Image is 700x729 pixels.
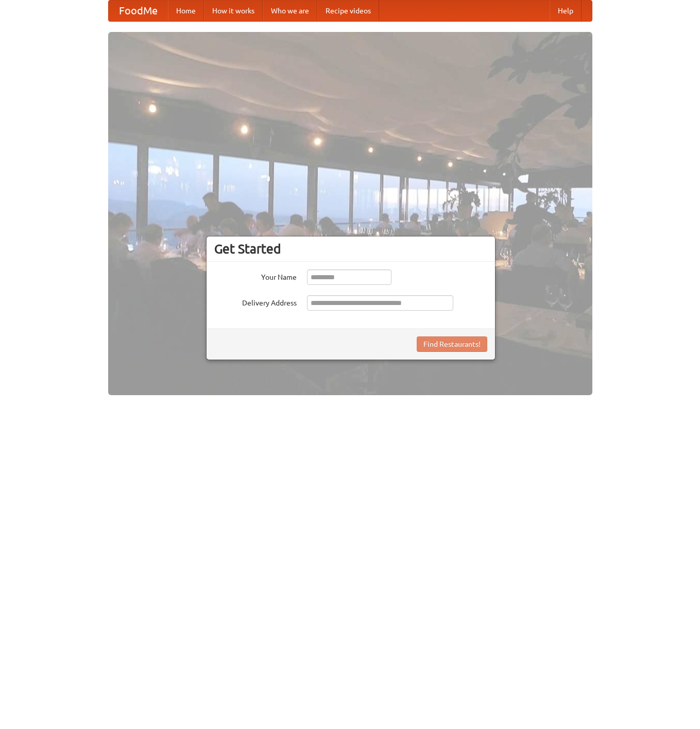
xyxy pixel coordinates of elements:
[263,1,317,21] a: Who we are
[417,336,487,352] button: Find Restaurants!
[168,1,204,21] a: Home
[550,1,582,21] a: Help
[214,241,487,257] h3: Get Started
[214,295,297,308] label: Delivery Address
[109,1,168,21] a: FoodMe
[214,269,297,282] label: Your Name
[317,1,379,21] a: Recipe videos
[204,1,263,21] a: How it works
